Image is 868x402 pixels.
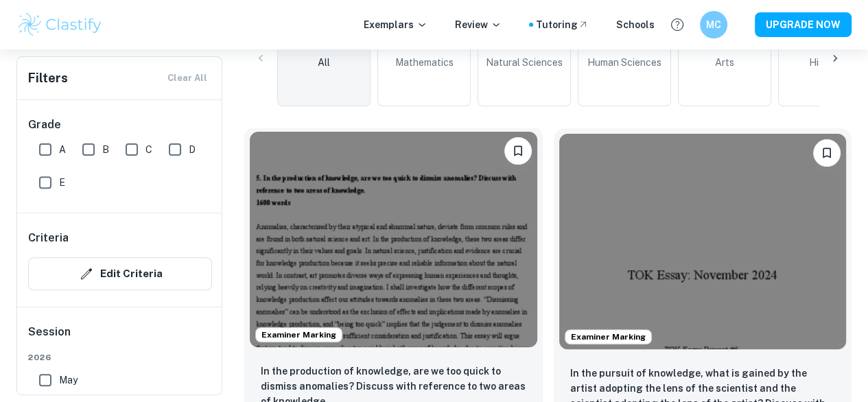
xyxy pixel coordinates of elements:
span: Examiner Marking [256,329,342,341]
h6: Filters [28,69,68,88]
span: 2026 [28,351,212,364]
button: MC [700,11,727,38]
span: A [59,142,66,157]
span: Human Sciences [587,55,661,70]
span: Natural Sciences [486,55,563,70]
a: Tutoring [536,17,589,32]
button: Bookmark [504,137,532,165]
h6: Session [28,324,212,351]
span: History [809,55,841,70]
span: All [318,55,330,70]
span: Mathematics [395,55,454,70]
span: May [59,373,78,388]
p: Review [455,17,502,32]
a: Schools [616,17,655,32]
p: Exemplars [364,17,427,32]
span: Arts [715,55,734,70]
h6: Grade [28,117,212,133]
img: Clastify logo [16,11,104,38]
span: Examiner Marking [565,331,651,343]
button: UPGRADE NOW [755,12,852,37]
button: Edit Criteria [28,257,212,290]
span: B [102,142,109,157]
button: Help and Feedback [666,13,689,36]
img: TOK Essay example thumbnail: In the pursuit of knowledge, what is gai [559,134,847,349]
span: C [145,142,152,157]
h6: Criteria [28,230,69,246]
img: TOK Essay example thumbnail: In the production of knowledge, are we t [250,132,537,347]
span: D [189,142,196,157]
button: Bookmark [813,139,841,167]
span: E [59,175,65,190]
h6: MC [706,17,722,32]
